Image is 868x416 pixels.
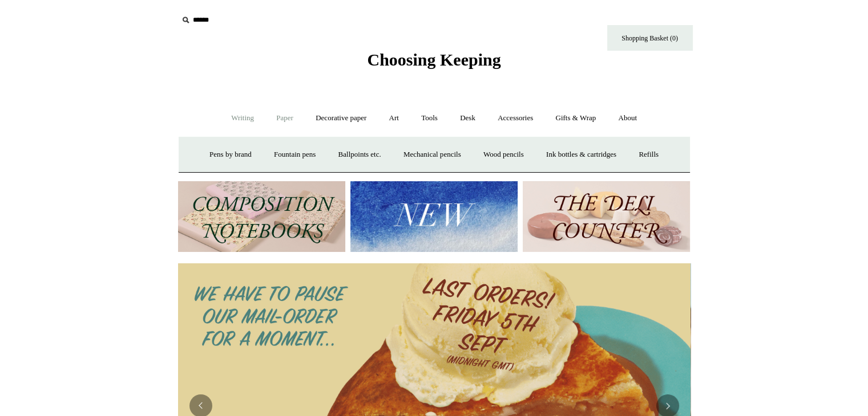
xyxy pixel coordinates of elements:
[266,103,304,133] a: Paper
[487,103,543,133] a: Accessories
[545,103,606,133] a: Gifts & Wrap
[473,140,534,170] a: Wood pencils
[607,25,693,51] a: Shopping Basket (0)
[367,59,500,67] a: Choosing Keeping
[608,103,647,133] a: About
[350,181,518,252] img: New.jpg__PID:f73bdf93-380a-4a35-bcfe-7823039498e1
[411,103,448,133] a: Tools
[367,50,500,69] span: Choosing Keeping
[305,103,377,133] a: Decorative paper
[199,140,262,170] a: Pens by brand
[264,140,326,170] a: Fountain pens
[536,140,627,170] a: Ink bottles & cartridges
[450,103,486,133] a: Desk
[523,181,690,252] img: The Deli Counter
[328,140,391,170] a: Ballpoints etc.
[628,140,669,170] a: Refills
[379,103,409,133] a: Art
[221,103,264,133] a: Writing
[393,140,471,170] a: Mechanical pencils
[178,181,345,252] img: 202302 Composition ledgers.jpg__PID:69722ee6-fa44-49dd-a067-31375e5d54ec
